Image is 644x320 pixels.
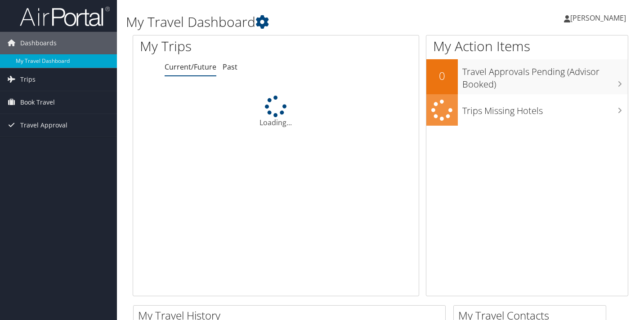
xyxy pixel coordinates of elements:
h1: My Trips [140,37,293,56]
h3: Travel Approvals Pending (Advisor Booked) [462,61,628,91]
h2: 0 [426,68,458,83]
a: [PERSON_NAME] [564,4,635,31]
span: Dashboards [20,32,57,54]
span: Trips [20,68,36,91]
div: Loading... [133,96,419,128]
span: Book Travel [20,91,55,114]
h3: Trips Missing Hotels [462,100,628,117]
span: Travel Approval [20,114,67,136]
span: [PERSON_NAME] [570,13,626,23]
h1: My Action Items [426,37,628,56]
a: 0Travel Approvals Pending (Advisor Booked) [426,59,628,94]
img: airportal-logo.png [20,6,110,27]
a: Past [223,62,237,72]
a: Trips Missing Hotels [426,94,628,126]
h1: My Travel Dashboard [126,13,465,31]
a: Current/Future [165,62,216,72]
